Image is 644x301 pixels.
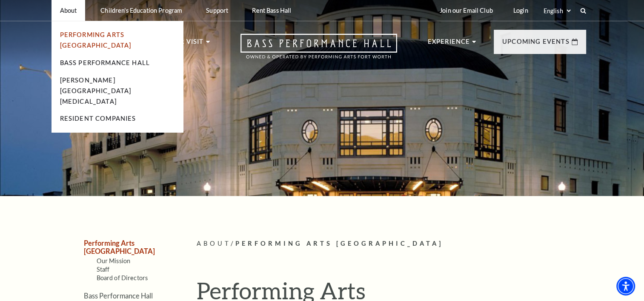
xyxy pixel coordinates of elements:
[197,239,586,249] p: /
[60,115,136,122] a: Resident Companies
[210,34,428,67] a: Open this option
[100,7,182,14] p: Children's Education Program
[84,292,153,300] a: Bass Performance Hall
[428,37,470,52] p: Experience
[542,7,572,15] select: Select:
[60,31,132,49] a: Performing Arts [GEOGRAPHIC_DATA]
[97,266,110,273] a: Staff
[206,7,228,14] p: Support
[84,239,155,255] a: Performing Arts [GEOGRAPHIC_DATA]
[97,274,148,281] a: Board of Directors
[252,7,291,14] p: Rent Bass Hall
[97,257,131,264] a: Our Mission
[197,240,231,247] span: About
[235,240,443,247] span: Performing Arts [GEOGRAPHIC_DATA]
[60,77,132,105] a: [PERSON_NAME][GEOGRAPHIC_DATA][MEDICAL_DATA]
[60,59,150,66] a: Bass Performance Hall
[502,37,570,52] p: Upcoming Events
[60,7,77,14] p: About
[616,277,635,295] div: Accessibility Menu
